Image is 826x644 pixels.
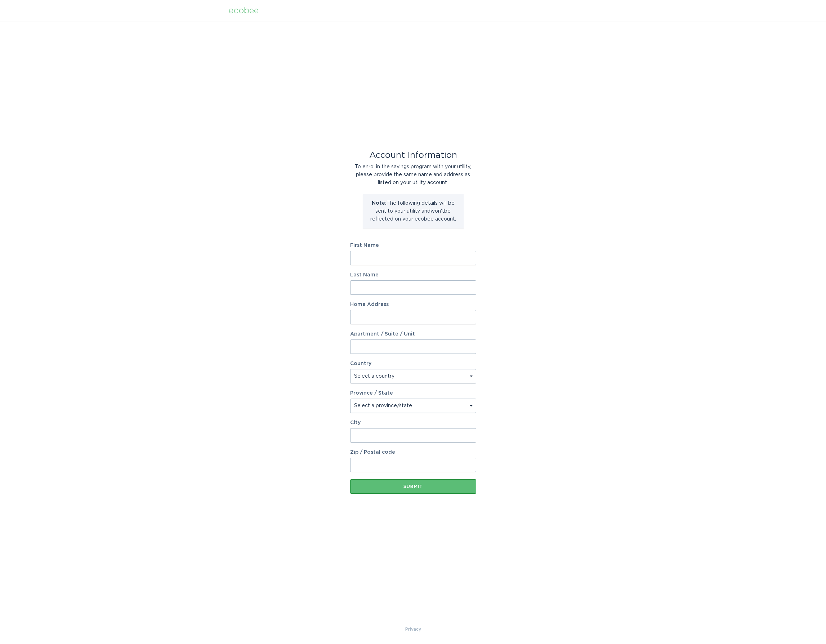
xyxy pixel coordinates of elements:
p: The following details will be sent to your utility and won't be reflected on your ecobee account. [368,199,458,223]
label: Country [350,361,371,366]
a: Privacy Policy & Terms of Use [405,625,421,633]
div: Account Information [350,151,476,159]
label: Home Address [350,302,476,307]
strong: Note: [372,201,387,206]
label: Province / State [350,391,393,396]
label: Zip / Postal code [350,450,476,455]
div: ecobee [229,7,259,15]
label: Last Name [350,272,476,277]
div: To enrol in the savings program with your utility, please provide the same name and address as li... [350,163,476,187]
div: Submit [354,484,473,489]
button: Submit [350,479,476,494]
label: Apartment / Suite / Unit [350,332,476,337]
label: City [350,420,476,425]
label: First Name [350,243,476,248]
